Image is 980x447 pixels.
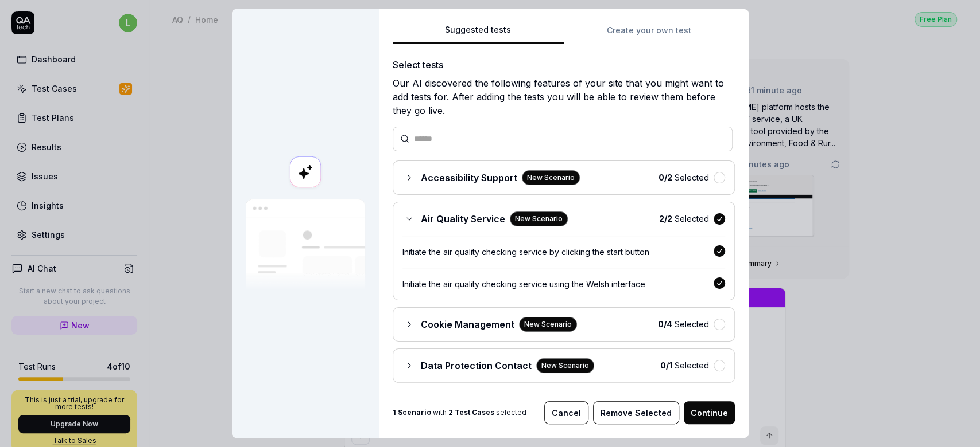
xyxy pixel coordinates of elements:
span: Data Protection Contact [421,359,532,372]
b: 2 Test Cases [448,408,494,417]
span: Selected [660,359,709,371]
div: Select tests [393,58,735,72]
button: Continue [684,401,735,424]
span: with selected [393,407,526,418]
span: Selected [658,318,709,330]
span: Selected [659,213,709,225]
span: Selected [659,171,709,183]
div: New Scenario [510,211,568,226]
img: Our AI scans your site and suggests things to test [246,199,365,291]
b: 0 / 4 [658,319,672,329]
div: New Scenario [536,358,594,373]
button: Remove Selected [593,401,679,424]
div: New Scenario [522,170,580,185]
button: Suggested tests [393,23,564,44]
span: Air Quality Service [421,212,505,226]
button: Cancel [544,401,588,424]
span: Cookie Management [421,317,514,331]
b: 0 / 2 [659,172,672,182]
span: Accessibility Support [421,171,517,185]
div: Initiate the air quality checking service by clicking the start button [402,246,714,258]
b: 0 / 1 [660,360,672,370]
b: 2 / 2 [659,214,672,223]
div: Our AI discovered the following features of your site that you might want to add tests for. After... [393,76,735,117]
b: 1 Scenario [393,408,431,417]
div: New Scenario [519,317,577,332]
div: Initiate the air quality checking service using the Welsh interface [402,278,714,290]
button: Create your own test [564,23,735,44]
